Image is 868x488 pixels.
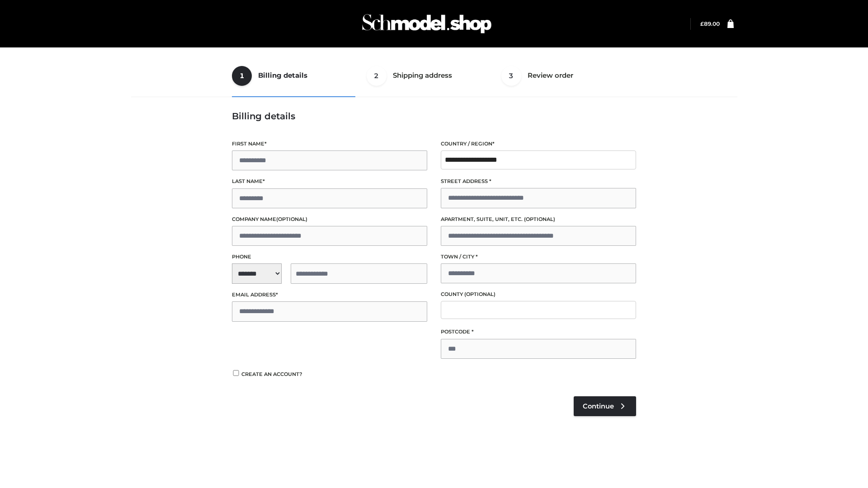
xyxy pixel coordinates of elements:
[232,370,240,376] input: Create an account?
[441,290,636,299] label: County
[232,140,427,148] label: First name
[441,177,636,186] label: Street address
[232,111,636,122] h3: Billing details
[700,20,704,27] span: £
[232,291,427,299] label: Email address
[441,215,636,224] label: Apartment, suite, unit, etc.
[232,177,427,186] label: Last name
[464,291,495,297] span: (optional)
[232,253,427,261] label: Phone
[241,371,302,377] span: Create an account?
[359,6,495,42] img: Schmodel Admin 964
[524,216,555,222] span: (optional)
[700,20,720,27] bdi: 89.00
[441,328,636,336] label: Postcode
[574,396,636,416] a: Continue
[276,216,307,222] span: (optional)
[441,140,636,148] label: Country / Region
[232,215,427,224] label: Company name
[700,20,720,27] a: £89.00
[583,402,614,410] span: Continue
[441,253,636,261] label: Town / City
